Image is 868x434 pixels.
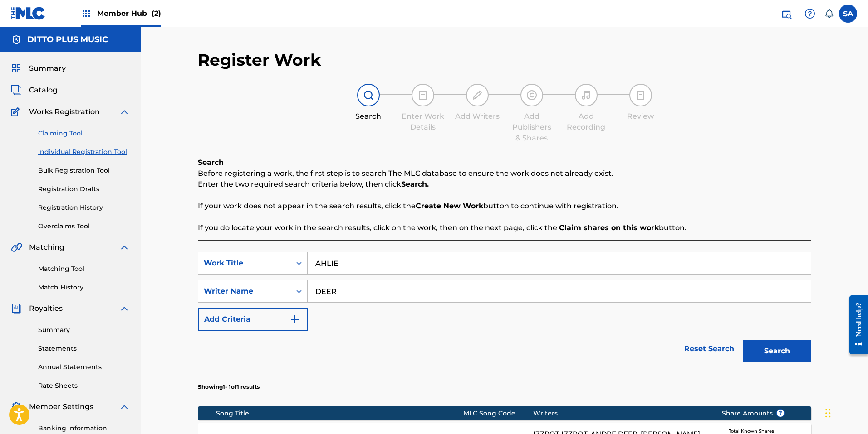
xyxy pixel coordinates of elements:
a: Registration Drafts [38,184,130,194]
h5: DITTO PLUS MUSIC [27,34,108,45]
span: Works Registration [29,106,100,117]
a: Banking Information [38,424,130,433]
img: Royalties [11,303,22,314]
img: Matching [11,242,22,253]
img: Accounts [11,34,22,45]
a: Registration History [38,203,130,212]
p: If you do locate your work in the search results, click on the work, then on the next page, click... [198,222,811,233]
a: SummarySummary [11,63,66,74]
strong: Create New Work [416,202,483,210]
a: Public Search [777,5,795,23]
div: Writers [533,409,708,418]
div: Add Writers [455,111,500,122]
div: Drag [825,400,831,427]
button: Search [743,340,811,362]
a: Overclaims Tool [38,222,130,231]
span: Royalties [29,303,63,314]
span: Share Amounts [722,409,785,418]
img: search [781,8,792,19]
img: expand [119,106,130,117]
div: User Menu [839,5,857,23]
a: Reset Search [680,339,739,359]
span: Catalog [29,85,58,96]
span: ? [777,410,784,417]
img: step indicator icon for Review [635,90,646,101]
a: CatalogCatalog [11,85,58,96]
h2: Register Work [198,50,321,70]
div: MLC Song Code [463,409,533,418]
img: step indicator icon for Enter Work Details [417,90,428,101]
img: step indicator icon for Search [363,90,374,101]
strong: Search. [401,180,429,188]
img: Summary [11,63,22,74]
img: Works Registration [11,106,23,117]
div: Writer Name [204,286,285,297]
img: step indicator icon for Add Recording [581,90,592,101]
img: step indicator icon for Add Publishers & Shares [526,90,537,101]
a: Individual Registration Tool [38,147,130,157]
span: Matching [29,242,64,253]
img: Member Settings [11,401,22,412]
a: Summary [38,325,130,335]
div: Search [346,111,391,122]
iframe: Resource Center [843,289,868,362]
p: If your work does not appear in the search results, click the button to continue with registration. [198,201,811,212]
a: Annual Statements [38,362,130,372]
a: Rate Sheets [38,381,130,391]
img: Catalog [11,85,22,96]
a: Claiming Tool [38,129,130,138]
span: Member Hub [97,8,161,19]
div: Add Recording [564,111,609,133]
p: Before registering a work, the first step is to search The MLC database to ensure the work does n... [198,168,811,179]
iframe: Chat Widget [823,391,868,434]
img: expand [119,401,130,412]
div: Notifications [824,9,834,18]
p: Enter the two required search criteria below, then click [198,179,811,190]
p: Showing 1 - 1 of 1 results [198,383,260,391]
div: Song Title [216,409,463,418]
div: Review [618,111,663,122]
div: Help [801,5,819,23]
a: Bulk Registration Tool [38,166,130,175]
span: Member Settings [29,401,93,412]
img: Top Rightsholders [81,8,92,19]
b: Search [198,158,224,167]
button: Add Criteria [198,308,308,331]
form: Search Form [198,252,811,367]
div: Enter Work Details [400,111,446,133]
div: Add Publishers & Shares [509,111,554,144]
a: Match History [38,283,130,292]
span: (2) [152,9,161,18]
img: expand [119,303,130,314]
img: MLC Logo [11,7,46,20]
a: Statements [38,344,130,353]
img: expand [119,242,130,253]
div: Work Title [204,258,285,269]
strong: Claim shares on this work [559,223,659,232]
span: Summary [29,63,66,74]
img: help [804,8,815,19]
img: step indicator icon for Add Writers [472,90,483,101]
img: 9d2ae6d4665cec9f34b9.svg [289,314,300,325]
a: Matching Tool [38,264,130,274]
